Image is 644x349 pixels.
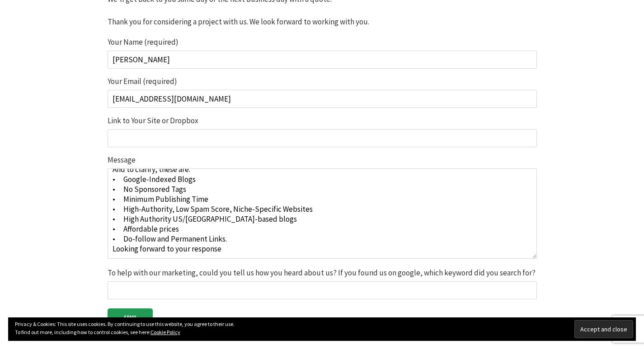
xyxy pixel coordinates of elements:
[108,51,537,69] input: Your Name (required)
[108,38,537,326] form: Contact form
[574,320,633,338] input: Accept and close
[108,281,537,299] input: To help with our marketing, could you tell us how you heard about us? If you found us on google, ...
[150,329,180,335] a: Cookie Policy
[108,129,537,147] input: Link to Your Site or Dropbox
[108,308,153,326] input: Send
[108,90,537,108] input: Your Email (required)
[8,317,636,341] div: Privacy & Cookies: This site uses cookies. By continuing to use this website, you agree to their ...
[108,156,537,260] label: Message
[108,117,537,147] label: Link to Your Site or Dropbox
[108,269,537,299] label: To help with our marketing, could you tell us how you heard about us? If you found us on google, ...
[108,38,537,69] label: Your Name (required)
[108,16,537,28] p: Thank you for considering a project with us. We look forward to working with you.
[108,78,537,108] label: Your Email (required)
[108,168,537,259] textarea: Message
